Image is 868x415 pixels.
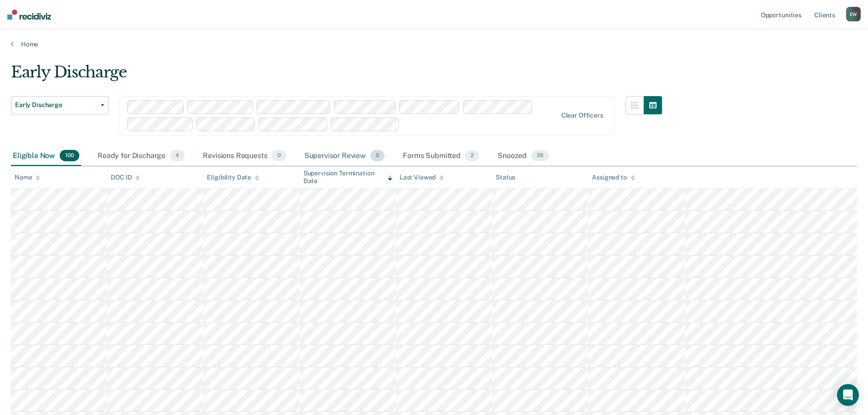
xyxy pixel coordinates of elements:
div: Open Intercom Messenger [837,384,859,406]
span: 100 [60,150,79,162]
div: Name [15,174,40,181]
span: 0 [370,150,385,162]
div: Eligible Now100 [11,146,81,166]
span: 0 [272,150,286,162]
button: Early Discharge [11,96,108,114]
span: 2 [465,150,479,162]
div: Eligibility Date [207,174,259,181]
button: EW [846,7,861,21]
span: Early Discharge [15,101,97,109]
div: E W [846,7,861,21]
div: Last Viewed [400,174,444,181]
a: Home [11,40,857,48]
div: Supervision Termination Date [303,169,392,185]
div: Forms Submitted2 [401,146,481,166]
div: Assigned to [592,174,635,181]
div: Supervisor Review0 [303,146,387,166]
div: Ready for Discharge4 [96,146,186,166]
div: Clear officers [561,112,603,119]
div: Revisions Requests0 [201,146,288,166]
div: Early Discharge [11,63,662,89]
div: DOC ID [111,174,140,181]
div: Status [496,174,515,181]
span: 26 [531,150,549,162]
span: 4 [170,150,185,162]
img: Recidiviz [7,10,51,20]
div: Snoozed26 [496,146,551,166]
